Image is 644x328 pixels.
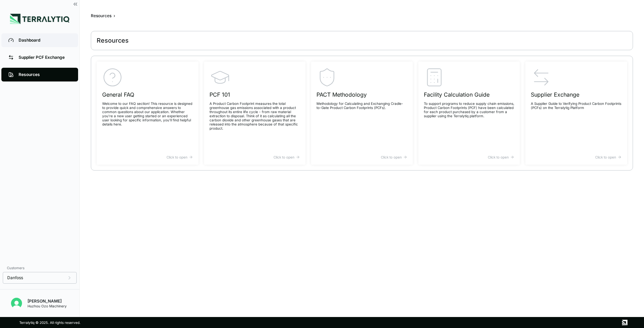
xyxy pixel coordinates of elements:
[114,13,115,19] span: ›
[531,101,622,110] p: A Supplier Guide to Verifying Product Carbon Footprints (PCFs) on the Terralytig Platform
[102,155,193,159] div: Click to open
[97,36,129,45] div: Resources
[91,13,111,19] div: Resources
[7,275,23,281] span: Danfoss
[204,62,306,165] a: PCF 101A Product Carbon Footprint measures the total greenhouse gas emissions associated with a p...
[316,155,407,159] div: Click to open
[10,14,69,24] img: Logo
[97,62,198,165] a: General FAQWelcome to our FAQ section! This resource is designed to provide quick and comprehensi...
[418,62,520,165] a: Facility Calculation GuideTo support programs to reduce supply chain emissions, Product Carbon Fo...
[531,155,622,159] div: Click to open
[210,101,300,130] p: A Product Carbon Footprint measures the total greenhouse gas emissions associated with a product ...
[311,62,413,165] a: PACT MethodologyMethodology for Calculating and Exchanging Cradle-to-Gate Product Carbon Footprin...
[8,295,25,311] button: Open user button
[102,101,193,126] p: Welcome to our FAQ section! This resource is designed to provide quick and comprehensive answers ...
[19,37,71,43] div: Dashboard
[424,101,515,118] p: To support programs to reduce supply chain emissions, Product Carbon Footprints (PCF) have been c...
[102,90,193,99] h3: General FAQ
[19,72,71,77] div: Resources
[210,155,300,159] div: Click to open
[525,62,627,165] a: Supplier ExchangeA Supplier Guide to Verifying Product Carbon Footprints (PCFs) on the Terralytig...
[424,155,515,159] div: Click to open
[531,90,622,99] h3: Supplier Exchange
[316,101,407,110] p: Methodology for Calculating and Exchanging Cradle-to-Gate Product Carbon Footprints (PCFs).
[424,90,515,99] h3: Facility Calculation Guide
[210,90,300,99] h3: PCF 101
[3,264,77,272] div: Customers
[11,298,22,309] img: Kevan Liao
[28,304,67,308] div: Huzhou Ozo Machinery
[316,90,407,99] h3: PACT Methodology
[28,298,67,304] div: [PERSON_NAME]
[19,55,71,60] div: Supplier PCF Exchange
